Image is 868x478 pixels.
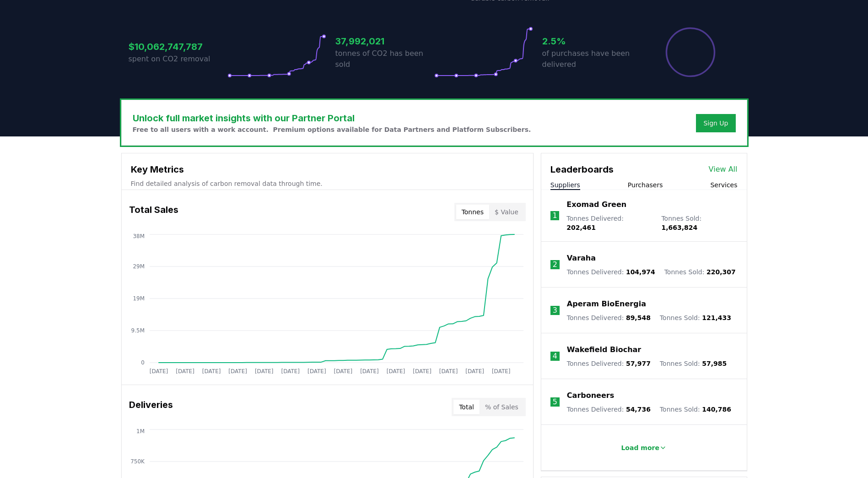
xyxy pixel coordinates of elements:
[176,368,194,375] tspan: [DATE]
[386,368,405,375] tspan: [DATE]
[567,253,596,264] a: Varaha
[660,359,727,368] p: Tonnes Sold :
[131,163,524,176] h3: Key Metrics
[131,179,524,188] p: Find detailed analysis of carbon removal data through time.
[566,199,626,210] a: Exomad Green
[133,125,531,134] p: Free to all users with a work account. Premium options available for Data Partners and Platform S...
[129,54,227,65] p: spent on CO2 removal
[553,305,557,316] p: 3
[553,351,557,362] p: 4
[567,299,646,310] a: Aperam BioEnergia
[706,268,736,276] span: 220,307
[254,368,273,375] tspan: [DATE]
[567,267,655,277] p: Tonnes Delivered :
[453,400,480,414] button: Total
[202,368,221,375] tspan: [DATE]
[129,203,178,221] h3: Total Sales
[702,406,731,413] span: 140,786
[550,180,580,190] button: Suppliers
[566,224,596,231] span: 202,461
[136,428,145,435] tspan: 1M
[621,443,659,452] p: Load more
[281,368,300,375] tspan: [DATE]
[665,27,716,78] div: Percentage of sales delivered
[626,314,651,321] span: 89,548
[626,360,651,367] span: 57,977
[335,34,434,48] h3: 37,992,021
[439,368,458,375] tspan: [DATE]
[709,164,738,175] a: View All
[628,180,663,190] button: Purchasers
[567,313,651,322] p: Tonnes Delivered :
[130,458,145,465] tspan: 750K
[703,119,728,128] a: Sign Up
[413,368,431,375] tspan: [DATE]
[552,210,557,221] p: 1
[141,359,145,366] tspan: 0
[664,267,736,277] p: Tonnes Sold :
[228,368,247,375] tspan: [DATE]
[133,111,531,125] h3: Unlock full market insights with our Partner Portal
[307,368,326,375] tspan: [DATE]
[567,405,651,414] p: Tonnes Delivered :
[661,224,697,231] span: 1,663,824
[696,114,735,132] button: Sign Up
[626,268,655,276] span: 104,974
[614,439,674,457] button: Load more
[626,406,651,413] span: 54,736
[567,390,614,401] a: Carboneers
[660,405,731,414] p: Tonnes Sold :
[566,214,652,232] p: Tonnes Delivered :
[567,359,651,368] p: Tonnes Delivered :
[542,34,641,48] h3: 2.5%
[710,180,737,190] button: Services
[131,327,144,334] tspan: 9.5M
[149,368,168,375] tspan: [DATE]
[542,48,641,70] p: of purchases have been delivered
[567,344,641,355] a: Wakefield Biochar
[702,360,727,367] span: 57,985
[553,259,557,270] p: 2
[129,398,173,416] h3: Deliveries
[465,368,484,375] tspan: [DATE]
[491,368,510,375] tspan: [DATE]
[334,368,352,375] tspan: [DATE]
[133,233,145,239] tspan: 38M
[661,214,737,232] p: Tonnes Sold :
[335,48,434,70] p: tonnes of CO2 has been sold
[480,400,524,414] button: % of Sales
[129,40,227,54] h3: $10,062,747,787
[660,313,731,322] p: Tonnes Sold :
[702,314,731,321] span: 121,433
[456,205,489,219] button: Tonnes
[133,295,145,302] tspan: 19M
[133,263,145,270] tspan: 29M
[360,368,379,375] tspan: [DATE]
[553,397,557,407] p: 5
[489,205,524,219] button: $ Value
[550,163,614,176] h3: Leaderboards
